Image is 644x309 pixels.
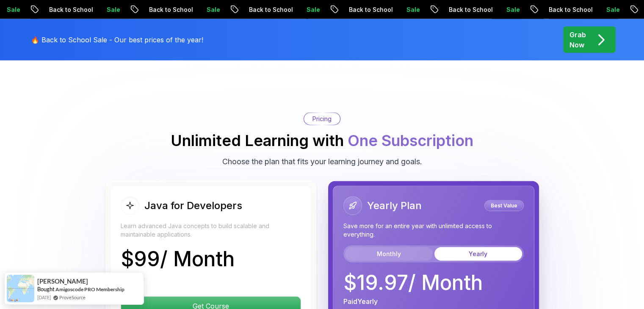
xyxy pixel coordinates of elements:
[7,275,34,302] img: provesource social proof notification image
[121,222,301,239] p: Learn advanced Java concepts to build scalable and maintainable applications.
[500,6,527,14] p: Sale
[55,286,124,292] a: Amigoscode PRO Membership
[434,247,522,261] button: Yearly
[345,247,433,261] button: Monthly
[100,6,127,14] p: Sale
[400,6,427,14] p: Sale
[343,222,524,239] p: Save more for an entire year with unlimited access to everything.
[542,6,600,14] p: Back to School
[42,6,100,14] p: Back to School
[31,35,203,45] p: 🔥 Back to School Sale - Our best prices of the year!
[171,132,473,149] h2: Unlimited Learning with
[300,6,327,14] p: Sale
[59,294,86,301] a: ProveSource
[37,294,51,301] span: [DATE]
[348,131,473,150] span: One Subscription
[37,286,55,292] span: Bought
[342,6,400,14] p: Back to School
[486,201,522,210] p: Best Value
[343,273,483,293] p: $ 19.97 / Month
[343,296,378,306] p: Paid Yearly
[121,249,235,269] p: $ 99 / Month
[242,6,300,14] p: Back to School
[569,30,586,50] p: Grab Now
[442,6,500,14] p: Back to School
[600,6,627,14] p: Sale
[144,199,242,212] h2: Java for Developers
[200,6,227,14] p: Sale
[142,6,200,14] p: Back to School
[222,156,422,168] p: Choose the plan that fits your learning journey and goals.
[312,115,332,123] p: Pricing
[367,199,422,212] h2: Yearly Plan
[37,278,88,285] span: [PERSON_NAME]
